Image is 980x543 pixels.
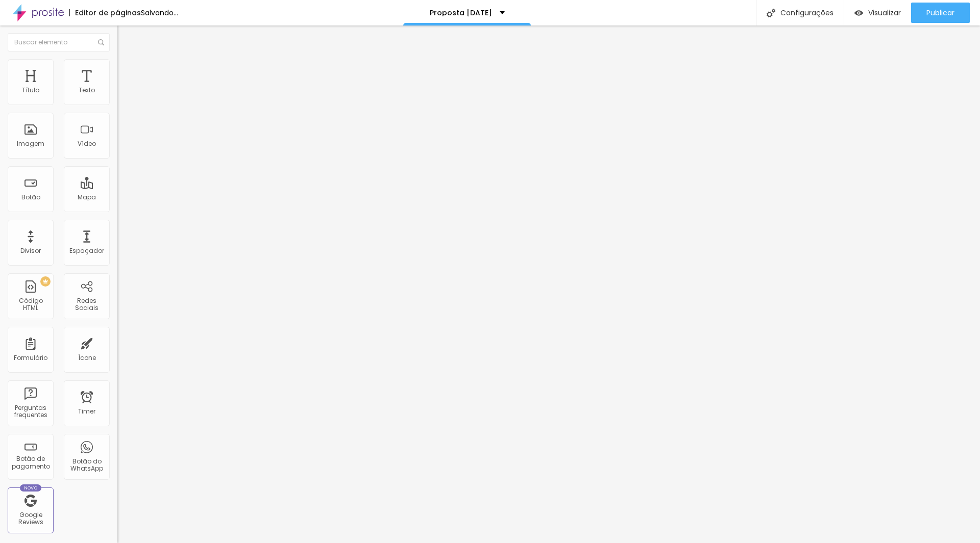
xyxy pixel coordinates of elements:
p: Proposta [DATE] [430,9,492,16]
span: Visualizar [868,9,901,17]
img: Icone [98,39,104,45]
div: Editor de páginas [69,9,141,16]
div: Timer [78,408,95,415]
div: Texto [79,87,95,94]
button: Publicar [911,3,970,23]
input: Buscar elemento [8,33,110,51]
div: Formulário [14,354,47,361]
div: Botão de pagamento [10,455,51,470]
div: Imagem [17,140,44,147]
img: Icone [767,9,775,17]
div: Novo [20,484,42,492]
div: Ícone [78,354,96,361]
div: Divisor [20,247,41,254]
iframe: Editor [117,25,980,543]
div: Google Reviews [10,511,51,526]
span: Publicar [926,9,954,17]
div: Perguntas frequentes [10,404,51,419]
div: Botão [21,194,40,201]
div: Redes Sociais [66,297,107,312]
div: Título [22,87,39,94]
button: Visualizar [844,3,911,23]
img: view-1.svg [854,9,863,17]
div: Salvando... [141,9,178,16]
div: Espaçador [69,247,104,254]
div: Código HTML [10,297,51,312]
div: Vídeo [78,140,96,147]
div: Botão do WhatsApp [66,458,107,473]
div: Mapa [78,194,96,201]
